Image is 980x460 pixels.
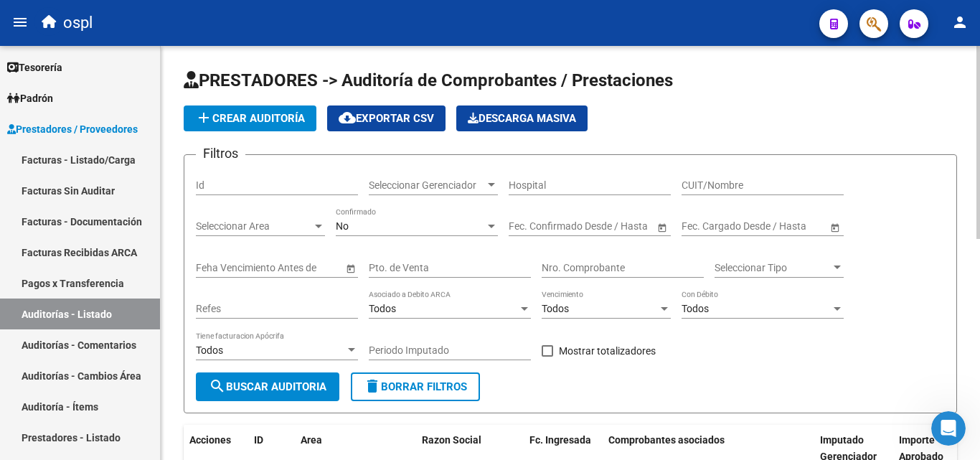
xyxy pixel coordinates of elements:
[196,344,223,356] span: Todos
[738,220,809,233] input: End date
[195,109,212,126] mat-icon: add
[559,342,656,360] span: Mostrar totalizadores
[209,380,326,393] span: Buscar Auditoria
[529,434,591,446] span: Fc. Ingresada
[195,112,305,125] span: Crear Auditoría
[196,144,245,164] h3: Filtros
[209,377,226,395] mat-icon: search
[369,303,396,314] span: Todos
[301,434,322,446] span: Area
[339,109,356,126] mat-icon: cloud_download
[7,90,53,106] span: Padrón
[196,372,339,401] button: Buscar Auditoria
[364,377,381,395] mat-icon: delete
[509,220,553,233] input: Start date
[542,303,569,314] span: Todos
[351,372,480,401] button: Borrar Filtros
[189,434,231,446] span: Acciones
[422,434,481,446] span: Razon Social
[565,220,636,233] input: End date
[827,220,842,235] button: Open calendar
[682,220,726,233] input: Start date
[364,380,467,393] span: Borrar Filtros
[336,220,349,232] span: No
[931,411,966,446] iframe: Intercom live chat
[456,105,588,131] button: Descarga Masiva
[682,303,709,314] span: Todos
[608,434,725,446] span: Comprobantes asociados
[654,220,669,235] button: Open calendar
[468,112,576,125] span: Descarga Masiva
[184,105,316,131] button: Crear Auditoría
[715,262,831,274] span: Seleccionar Tipo
[456,105,588,131] app-download-masive: Descarga masiva de comprobantes (adjuntos)
[369,179,485,192] span: Seleccionar Gerenciador
[254,434,263,446] span: ID
[11,14,29,31] mat-icon: menu
[339,112,434,125] span: Exportar CSV
[951,14,969,31] mat-icon: person
[343,260,358,276] button: Open calendar
[327,105,446,131] button: Exportar CSV
[7,60,62,75] span: Tesorería
[196,220,312,233] span: Seleccionar Area
[7,121,138,137] span: Prestadores / Proveedores
[63,7,93,39] span: ospl
[184,70,673,90] span: PRESTADORES -> Auditoría de Comprobantes / Prestaciones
